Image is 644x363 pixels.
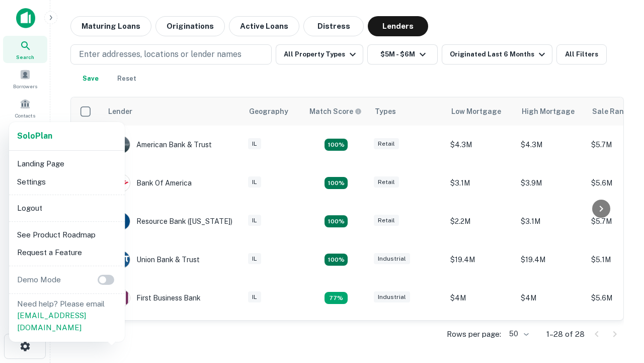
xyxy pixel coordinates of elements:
li: Settings [13,173,121,191]
li: Logout [13,199,121,217]
p: Need help? Please email [17,298,117,334]
strong: Solo Plan [17,131,52,141]
iframe: Chat Widget [594,282,644,331]
p: Demo Mode [13,274,65,286]
a: SoloPlan [17,130,52,142]
li: See Product Roadmap [13,226,121,244]
li: Landing Page [13,155,121,173]
li: Request a Feature [13,244,121,262]
a: [EMAIL_ADDRESS][DOMAIN_NAME] [17,311,86,332]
